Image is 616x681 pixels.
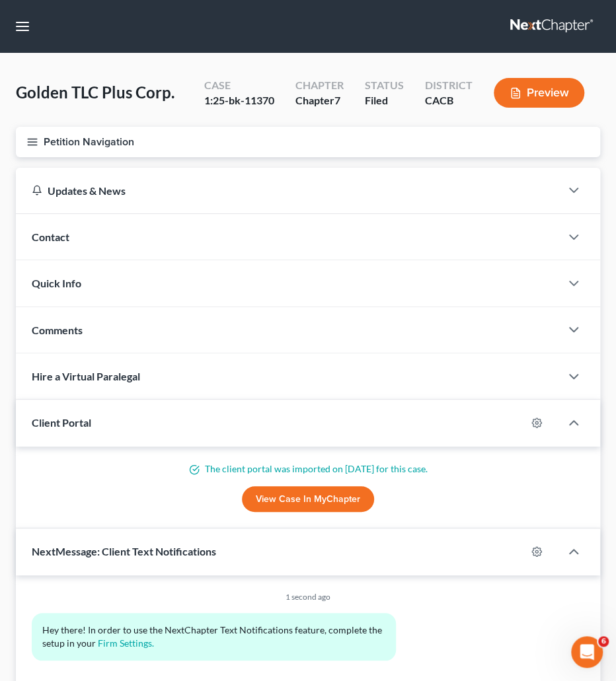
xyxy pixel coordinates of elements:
[32,324,83,336] span: Comments
[425,93,473,108] div: CACB
[295,93,344,108] div: Chapter
[32,545,216,557] span: NextMessage: Client Text Notifications
[598,636,609,647] span: 6
[571,636,603,668] iframe: Intercom live chat
[365,93,404,108] div: Filed
[32,277,81,289] span: Quick Info
[295,78,344,93] div: Chapter
[334,94,340,106] span: 7
[32,416,91,429] span: Client Portal
[32,370,140,382] span: Hire a Virtual Paralegal
[32,462,584,476] p: The client portal was imported on [DATE] for this case.
[242,486,374,513] a: View Case in MyChapter
[365,78,404,93] div: Status
[32,231,69,243] span: Contact
[494,78,584,108] button: Preview
[16,83,174,102] span: Golden TLC Plus Corp.
[16,127,600,157] button: Petition Navigation
[204,93,274,108] div: 1:25-bk-11370
[42,624,384,649] span: Hey there! In order to use the NextChapter Text Notifications feature, complete the setup in your
[32,184,545,197] div: Updates & News
[98,637,154,649] a: Firm Settings.
[204,78,274,93] div: Case
[32,591,584,602] div: 1 second ago
[425,78,473,93] div: District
